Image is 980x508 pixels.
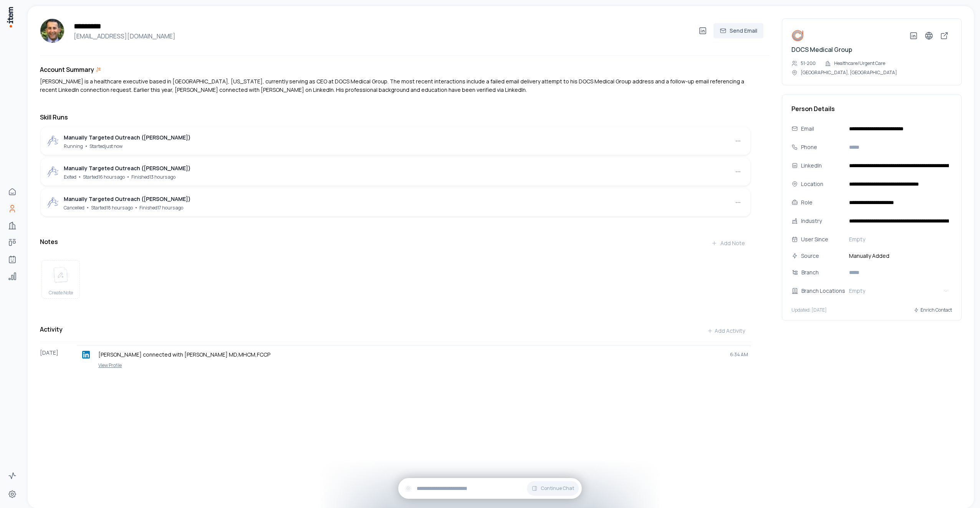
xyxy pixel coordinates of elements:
span: • [134,204,138,211]
span: • [86,204,89,211]
span: Started just now [89,143,122,149]
div: Source [801,252,843,260]
span: Running [64,143,83,149]
img: Item Brain Logo [6,6,14,28]
a: Activity [5,468,20,483]
p: Healthcare/Urgent Care [834,60,885,66]
div: Manually Targeted Outreach ([PERSON_NAME]) [64,164,191,173]
h4: [EMAIL_ADDRESS][DOMAIN_NAME] [71,32,695,41]
p: [PERSON_NAME] connected with [PERSON_NAME] MD,MHCM,FCCP [98,351,724,359]
button: Add Activity [701,323,751,339]
img: JD Sidana [40,18,65,43]
span: Empty [849,236,865,243]
span: • [126,173,130,180]
div: Email [801,125,843,133]
button: Continue Chat [527,481,579,496]
div: Phone [801,143,843,151]
a: Companies [5,218,20,233]
div: [DATE] [40,345,77,372]
span: • [78,173,81,180]
a: Home [5,184,20,199]
span: Create Note [49,290,73,296]
span: Finished 17 hours ago [139,204,183,211]
div: User Since [801,235,843,244]
span: Cancelled [64,204,84,211]
div: Industry [801,217,843,225]
img: linkedin logo [82,351,90,359]
div: [PERSON_NAME] is a healthcare executive based in [GEOGRAPHIC_DATA], [US_STATE], currently serving... [40,77,751,94]
span: Started 18 hours ago [91,204,133,211]
a: Settings [5,486,20,502]
span: Continue Chat [541,485,574,491]
button: Enrich Contact [914,303,952,317]
span: 6:34 AM [730,352,748,358]
button: Add Note [705,236,751,251]
span: • [84,142,88,149]
img: outbound [47,196,59,209]
span: Exited [64,174,76,180]
div: Manually Targeted Outreach ([PERSON_NAME]) [64,195,191,203]
p: 51-200 [801,60,816,66]
p: [GEOGRAPHIC_DATA], [GEOGRAPHIC_DATA] [801,70,897,76]
button: Send Email [713,23,763,38]
a: View Profile [80,362,748,369]
span: Finished 13 hours ago [131,174,175,180]
div: Location [801,180,843,188]
div: Add Note [711,239,745,247]
h3: Skill Runs [40,113,751,122]
h3: Person Details [791,104,952,113]
h3: Account Summary [40,65,94,74]
span: Started 16 hours ago [83,174,125,180]
a: Agents [5,252,20,267]
a: People [5,201,20,216]
img: create note [51,267,70,284]
div: Continue Chat [398,478,582,499]
a: Analytics [5,269,20,284]
div: Role [801,198,843,207]
img: DOCS Medical Group [791,30,804,42]
a: DOCS Medical Group [791,45,852,54]
p: Updated: [DATE] [791,307,827,313]
div: Branch Locations [801,287,851,295]
h3: Notes [40,237,58,246]
div: Branch [801,268,851,277]
span: Manually Added [846,252,952,260]
div: Manually Targeted Outreach ([PERSON_NAME]) [64,133,191,142]
img: outbound [47,135,59,147]
img: outbound [47,166,59,178]
h3: Activity [40,325,63,334]
a: Deals [5,235,20,250]
button: Empty [846,233,952,246]
div: LinkedIn [801,161,843,170]
button: create noteCreate Note [41,260,80,299]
